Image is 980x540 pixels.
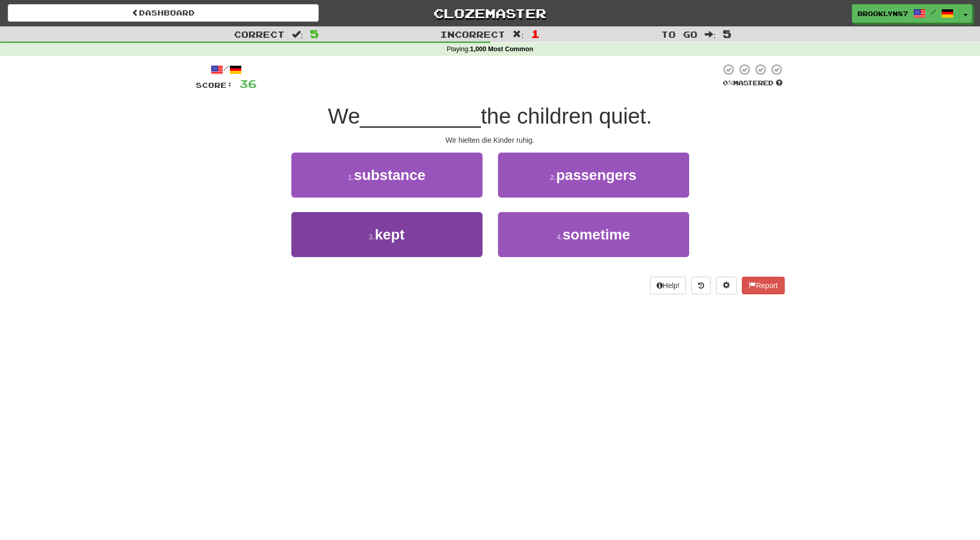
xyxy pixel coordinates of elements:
[291,153,483,198] button: 1.substance
[440,29,505,39] span: Incorrect
[931,8,936,16] span: /
[196,81,233,89] span: Score:
[858,9,908,18] span: Brooklyn87
[650,277,687,294] button: Help!
[481,104,652,128] span: the children quiet.
[498,153,689,198] button: 2.passengers
[498,212,689,257] button: 4.sometime
[354,167,426,183] span: substance
[691,277,711,294] button: Round history (alt+y)
[705,30,716,39] span: :
[196,135,785,145] div: Wir hielten die Kinder ruhig.
[470,46,533,53] strong: 1,000 Most Common
[348,173,354,182] small: 1 .
[556,233,563,241] small: 4 .
[360,104,481,128] span: __________
[721,79,785,88] div: Mastered
[723,27,732,40] span: 5
[8,4,319,22] a: Dashboard
[196,63,257,76] div: /
[556,167,637,183] span: passengers
[661,29,697,39] span: To go
[328,104,360,128] span: We
[334,4,645,22] a: Clozemaster
[531,27,540,40] span: 1
[550,173,556,182] small: 2 .
[369,233,375,241] small: 3 .
[375,227,405,243] span: kept
[563,227,630,243] span: sometime
[291,212,483,257] button: 3.kept
[292,30,303,39] span: :
[512,30,524,39] span: :
[234,29,285,39] span: Correct
[742,277,784,294] button: Report
[310,27,319,40] span: 5
[852,4,959,23] a: Brooklyn87 /
[239,77,257,90] span: 36
[723,79,733,87] span: 0 %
